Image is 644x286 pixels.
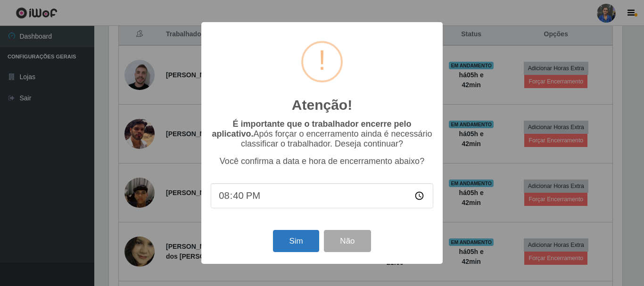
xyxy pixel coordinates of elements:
[211,156,433,166] p: Você confirma a data e hora de encerramento abaixo?
[292,97,352,114] h2: Atenção!
[212,119,411,139] b: É importante que o trabalhador encerre pelo aplicativo.
[273,230,319,252] button: Sim
[324,230,371,252] button: Não
[211,119,433,149] p: Após forçar o encerramento ainda é necessário classificar o trabalhador. Deseja continuar?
